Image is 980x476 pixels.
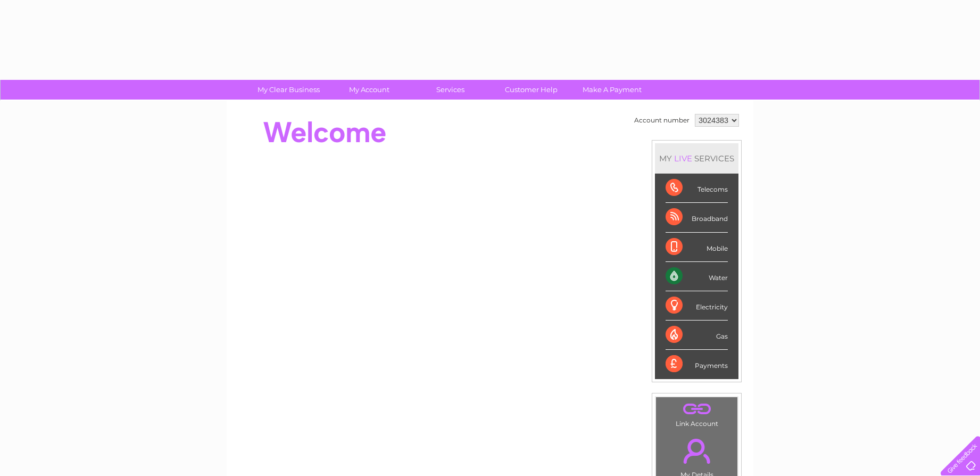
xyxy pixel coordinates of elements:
[672,153,694,163] div: LIVE
[666,321,728,350] div: Gas
[666,203,728,232] div: Broadband
[666,291,728,321] div: Electricity
[406,80,494,100] a: Services
[245,80,333,100] a: My Clear Business
[487,80,575,100] a: Customer Help
[655,397,738,430] td: Link Account
[632,111,692,129] td: Account number
[666,174,728,203] div: Telecoms
[659,432,735,470] a: .
[326,80,413,100] a: My Account
[666,262,728,291] div: Water
[568,80,656,100] a: Make A Payment
[666,233,728,262] div: Mobile
[659,400,735,418] a: .
[655,143,738,174] div: MY SERVICES
[666,350,728,379] div: Payments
